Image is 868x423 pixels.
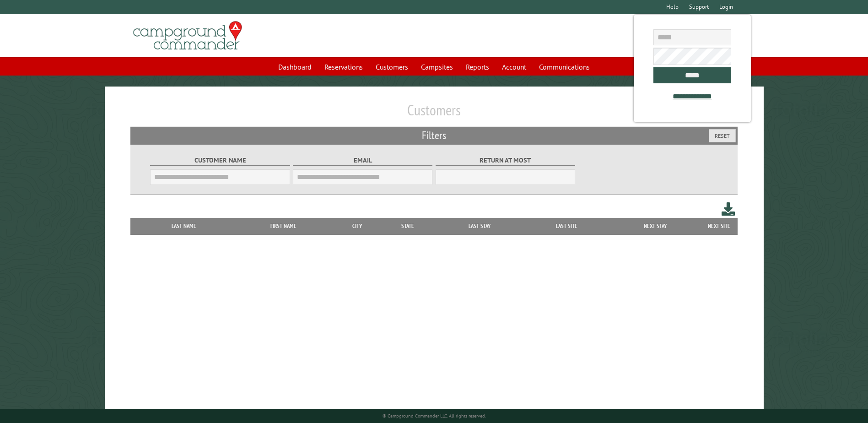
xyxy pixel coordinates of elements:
[334,218,380,234] th: City
[709,129,736,142] button: Reset
[722,201,735,217] a: Download this customer list (.csv)
[273,58,317,76] a: Dashboard
[383,413,486,419] small: © Campground Commander LLC. All rights reserved.
[534,58,595,76] a: Communications
[436,155,575,166] label: Return at most
[610,218,701,234] th: Next Stay
[496,58,532,76] a: Account
[135,218,232,234] th: Last Name
[436,218,524,234] th: Last Stay
[232,218,334,234] th: First Name
[523,218,609,234] th: Last Site
[150,155,290,166] label: Customer Name
[415,58,458,76] a: Campsites
[130,101,737,126] h1: Customers
[460,58,495,76] a: Reports
[130,18,245,54] img: Campground Commander
[130,127,737,144] h2: Filters
[380,218,436,234] th: State
[293,155,432,166] label: Email
[370,58,414,76] a: Customers
[319,58,368,76] a: Reservations
[701,218,738,234] th: Next Site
